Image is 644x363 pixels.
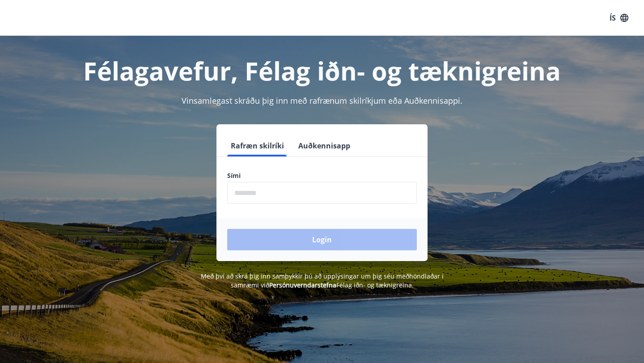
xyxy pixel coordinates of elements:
button: Rafræn skilríki [227,135,288,156]
button: Auðkennisapp [295,135,354,156]
span: Vinsamlegast skráðu þig inn með rafrænum skilríkjum eða Auðkennisappi. [182,95,462,106]
button: ÍS [605,10,633,26]
a: Persónuverndarstefna [269,281,336,289]
h1: Félagavefur, Félag iðn- og tæknigreina [11,54,633,88]
label: Sími [227,171,417,180]
span: Með því að skrá þig inn samþykkir þú að upplýsingar um þig séu meðhöndlaðar í samræmi við Félag i... [201,272,444,289]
